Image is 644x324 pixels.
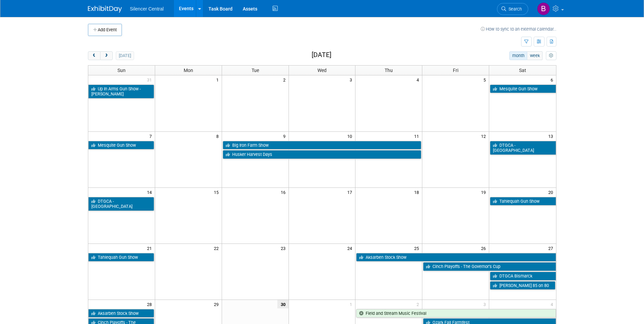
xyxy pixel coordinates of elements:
span: Wed [317,68,327,73]
span: 22 [213,244,222,252]
button: [DATE] [116,51,134,60]
button: myCustomButton [546,51,556,60]
button: week [527,51,542,60]
span: 17 [347,188,355,196]
span: 11 [413,132,422,140]
a: Aksarben Stock Show [356,253,556,262]
a: Search [497,3,528,15]
a: Tahlequah Gun Show [88,253,154,262]
a: Mesquite Gun Show [490,85,556,93]
span: 5 [483,75,489,84]
img: Billee Page [537,2,550,15]
span: 6 [550,75,556,84]
span: 27 [548,244,556,252]
button: prev [88,51,100,60]
span: 15 [213,188,222,196]
span: 12 [480,132,489,140]
a: DTGCA - [GEOGRAPHIC_DATA] [88,197,154,211]
h2: [DATE] [312,51,331,59]
span: 18 [413,188,422,196]
span: 31 [146,75,155,84]
button: Add Event [88,24,122,36]
span: 8 [216,132,222,140]
button: next [100,51,113,60]
a: Mesquite Gun Show [88,141,154,150]
span: 28 [146,300,155,308]
a: [PERSON_NAME] 85 on 80 [490,281,555,290]
img: ExhibitDay [88,6,122,13]
i: Personalize Calendar [549,54,553,58]
a: How to sync to an external calendar... [481,26,556,32]
span: 16 [280,188,289,196]
span: 3 [483,300,489,308]
span: 26 [480,244,489,252]
span: Mon [184,68,193,73]
span: 24 [347,244,355,252]
span: 23 [280,244,289,252]
span: 14 [146,188,155,196]
span: Sun [117,68,126,73]
span: 1 [349,300,355,308]
a: Tahlequah Gun Show [490,197,556,206]
span: 10 [347,132,355,140]
span: 3 [349,75,355,84]
span: Tue [252,68,259,73]
span: 19 [480,188,489,196]
a: DTGCA - [GEOGRAPHIC_DATA] [490,141,556,155]
span: Sat [519,68,526,73]
a: Husker Harvest Days [223,150,422,159]
span: 13 [548,132,556,140]
span: Search [506,6,522,12]
span: 7 [149,132,155,140]
span: 29 [213,300,222,308]
a: Field and Stream Music Festival [356,309,556,318]
a: Aksarben Stock Show [88,309,154,318]
button: month [509,51,527,60]
span: Silencer Central [130,6,164,12]
span: 2 [282,75,289,84]
span: 9 [282,132,289,140]
a: Cinch Playoffs - The Governor’s Cup [423,262,556,271]
span: 21 [146,244,155,252]
span: 1 [216,75,222,84]
span: Thu [385,68,393,73]
span: 30 [277,300,289,308]
span: 20 [548,188,556,196]
a: Up In Arms Gun Show - [PERSON_NAME] [88,85,154,98]
a: Big Iron Farm Show [223,141,422,150]
span: Fri [453,68,458,73]
span: 4 [550,300,556,308]
span: 25 [413,244,422,252]
span: 2 [416,300,422,308]
a: DTGCA Bismarck [490,272,556,281]
span: 4 [416,75,422,84]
